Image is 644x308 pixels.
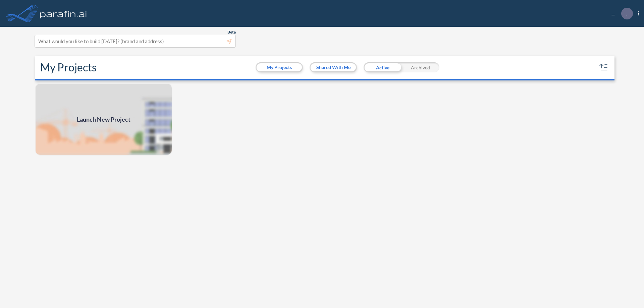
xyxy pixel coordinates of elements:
[601,8,639,19] div: ...
[364,62,401,72] div: Active
[35,83,172,156] a: Launch New Project
[40,61,97,74] h2: My Projects
[35,83,172,156] img: add
[626,10,628,16] p: .
[227,29,236,35] span: Beta
[401,62,439,72] div: Archived
[311,63,356,71] button: Shared With Me
[39,7,88,20] img: logo
[257,63,302,71] button: My Projects
[77,115,130,124] span: Launch New Project
[598,62,609,73] button: sort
